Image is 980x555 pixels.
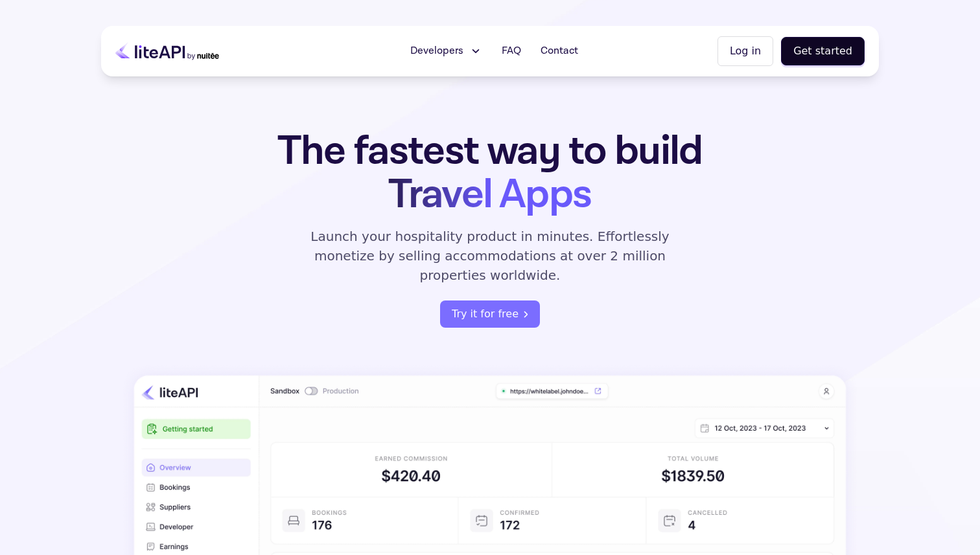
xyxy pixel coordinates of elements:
[402,38,490,64] button: Developers
[410,43,463,59] span: Developers
[296,227,684,285] p: Launch your hospitality product in minutes. Effortlessly monetize by selling accommodations at ov...
[494,38,529,64] a: FAQ
[237,130,743,216] h1: The fastest way to build
[717,36,773,66] button: Log in
[502,43,521,59] span: FAQ
[440,300,540,328] button: Try it for free
[533,38,586,64] a: Contact
[440,300,540,328] a: register
[781,37,865,65] button: Get started
[388,168,591,221] span: Travel Apps
[541,43,578,59] span: Contact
